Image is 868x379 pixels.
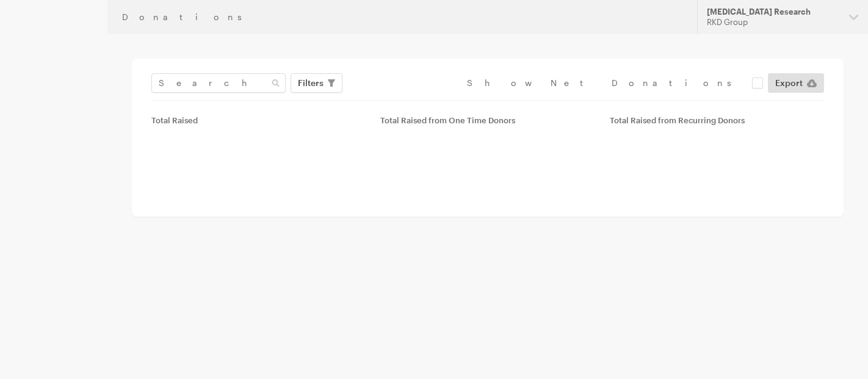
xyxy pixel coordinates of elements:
a: Export [768,73,824,93]
div: Total Raised from One Time Donors [380,115,595,125]
button: Filters [291,73,342,93]
div: RKD Group [707,17,839,27]
span: Export [775,76,803,90]
div: Total Raised [151,115,366,125]
input: Search Name & Email [151,73,286,93]
div: [MEDICAL_DATA] Research [707,7,839,17]
div: Total Raised from Recurring Donors [610,115,824,125]
span: Filters [298,76,324,90]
